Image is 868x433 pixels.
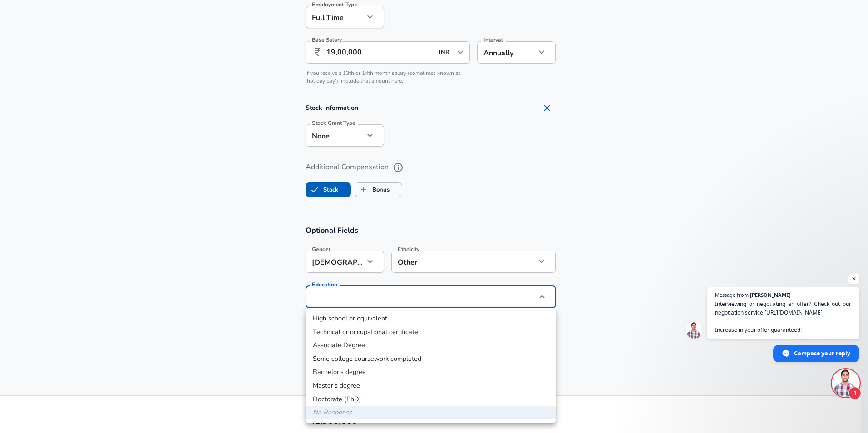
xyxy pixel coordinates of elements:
li: High school or equivalent [306,312,556,325]
li: Master's degree [306,379,556,393]
div: Open chat [832,369,859,397]
span: [PERSON_NAME] [750,292,791,297]
span: Interviewing or negotiating an offer? Check out our negotiation service: Increase in your offer g... [715,300,851,334]
li: Technical or occupational certificate [306,325,556,339]
li: No Response [306,406,556,419]
span: 1 [848,387,861,399]
li: Some college coursework completed [306,352,556,366]
li: Bachelor's degree [306,365,556,379]
li: Associate Degree [306,339,556,352]
span: Compose your reply [794,345,850,361]
li: Doctorate (PhD) [306,393,556,406]
span: Message from [715,292,749,297]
